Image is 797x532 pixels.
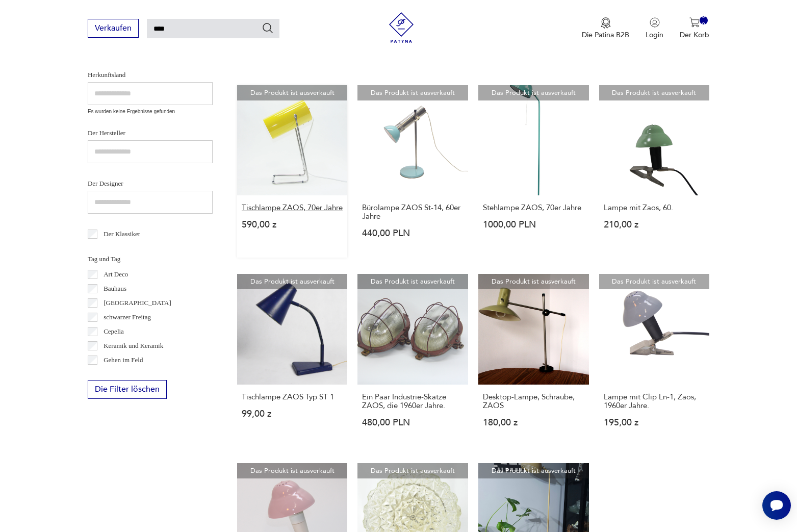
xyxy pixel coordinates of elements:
[604,393,705,410] h3: Lampe mit Clip Ln-1, Zaos, 1960er Jahre.
[104,369,168,380] p: Die Mühlen der Mühlen
[242,410,343,418] p: 99,00 z
[604,418,705,427] p: 195,00 z
[582,17,629,40] button: Die Patina B2B
[88,178,213,189] p: Der Designer
[104,269,128,280] p: Art Deco
[88,69,213,81] p: Herkunftsland
[242,220,343,229] p: 590,00 z
[104,340,163,351] p: Keramik und Keramik
[262,22,274,34] button: Suche nach dem
[88,254,213,265] p: Tag und Tag
[680,17,709,40] button: 0 0Der Korb
[357,274,468,447] a: Das Produkt ist ausverkauftEin Paar Industrie-Skatze ZAOS, die 1960er Jahre.Ein Paar Industrie-Sk...
[362,229,464,238] p: 440,00 PLN
[646,30,663,40] p: Login
[88,128,213,139] p: Der Hersteller
[104,283,126,294] p: Bauhaus
[478,85,589,258] a: Das Produkt ist ausverkauftStehlampe ZAOS, 70er JahreStehlampe ZAOS, 70er Jahre1000,00 PLN
[483,204,584,212] h3: Stehlampe ZAOS, 70er Jahre
[680,30,709,40] p: Der Korb
[88,19,139,38] button: Verkaufen
[237,85,348,258] a: Das Produkt ist ausverkauftTischlampe ZAOS, 70er JahreTischlampe ZAOS, 70er Jahre590,00 z
[88,108,213,116] p: Es wurden keine Ergebnisse gefunden
[601,17,611,29] img: Ikone der Medaille
[104,354,143,366] p: Gehen im Feld
[483,418,584,427] p: 180,00 z
[483,220,584,229] p: 1000,00 PLN
[650,17,660,28] img: Ikone des Nutzers
[362,393,464,410] h3: Ein Paar Industrie-Skatze ZAOS, die 1960er Jahre.
[582,17,629,40] a: Ikone der MedailleDie Patina B2B
[599,274,710,447] a: Das Produkt ist ausverkauftLampe mit Clip Ln-1, Zaos, 1960er Jahre.Lampe mit Clip Ln-1, Zaos, 196...
[700,16,708,25] div: 0 0
[242,204,343,212] h3: Tischlampe ZAOS, 70er Jahre
[104,229,140,240] p: Der Klassiker
[88,380,167,399] button: Die Filter löschen
[386,12,417,43] img: Patyna - Shop mit Möbeln und Dekorationen Vintage
[104,326,124,337] p: Cepelia
[242,393,343,401] h3: Tischlampe ZAOS Typ ST 1
[237,274,348,447] a: Das Produkt ist ausverkauftTischlampe ZAOS Typ ST 1Tischlampe ZAOS Typ ST 199,00 z
[599,85,710,258] a: Das Produkt ist ausverkauftLampe mit Zaos, 60.Lampe mit Zaos, 60.210,00 z
[104,297,171,309] p: [GEOGRAPHIC_DATA]
[88,26,139,33] a: Verkaufen
[689,17,700,28] img: Ikone des Korbs
[362,204,464,221] h3: Bürolampe ZAOS St-14, 60er Jahre
[104,312,151,323] p: schwarzer Freitag
[362,418,464,427] p: 480,00 PLN
[582,30,629,40] p: Die Patina B2B
[646,17,663,40] button: Login
[357,85,468,258] a: Das Produkt ist ausverkauftBürolampe ZAOS St-14, 60er JahreBürolampe ZAOS St-14, 60er Jahre440,00...
[604,220,705,229] p: 210,00 z
[762,491,791,520] iframe: Smartsupp widget button
[478,274,589,447] a: Das Produkt ist ausverkauftDesktop-Lampe, Schraube, ZAOSDesktop-Lampe, Schraube, ZAOS180,00 z
[483,393,584,410] h3: Desktop-Lampe, Schraube, ZAOS
[604,204,705,212] h3: Lampe mit Zaos, 60.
